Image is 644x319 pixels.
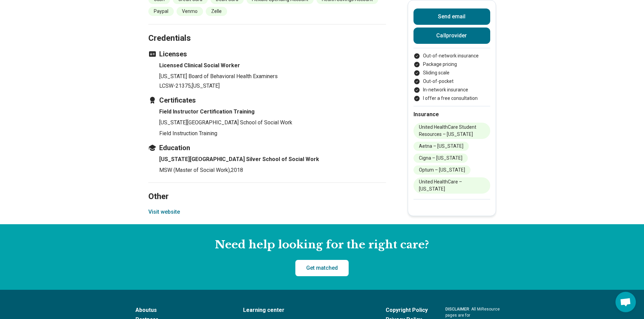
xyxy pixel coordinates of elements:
h3: Licenses [148,49,386,59]
h4: Field Instructor Certification Training [159,108,386,116]
ul: Payment options [413,52,490,102]
p: MSW (Master of Social Work) , 2018 [159,166,386,174]
h2: Other [148,175,386,202]
li: Optum – [US_STATE] [413,165,471,175]
h2: Need help looking for the right care? [5,238,639,252]
div: Open chat [615,292,636,312]
li: Package pricing [413,61,490,68]
li: Zelle [206,7,227,16]
li: Aetna – [US_STATE] [413,142,469,151]
button: Visit website [148,208,180,216]
a: Learning center [243,306,368,314]
li: Venmo [177,7,203,16]
p: [US_STATE] Board of Behavioral Health Examiners [159,72,386,81]
li: In-network insurance [413,86,490,93]
li: United HealthCare Student Resources – [US_STATE] [413,123,490,139]
span: DISCLAIMER [445,307,469,312]
h3: Education [148,143,386,153]
a: Copyright Policy [386,306,428,314]
li: Sliding scale [413,69,490,76]
h2: Credentials [148,16,386,44]
li: I offer a free consultation [413,95,490,102]
li: Out-of-network insurance [413,52,490,59]
p: [US_STATE][GEOGRAPHIC_DATA] School of Social Work [159,119,386,127]
li: United HealthCare – [US_STATE] [413,177,490,194]
button: Callprovider [413,28,490,44]
h4: [US_STATE][GEOGRAPHIC_DATA] Silver School of Social Work [159,155,386,163]
h3: Certificates [148,95,386,105]
li: Paypal [148,7,174,16]
li: Cigna – [US_STATE] [413,154,468,163]
p: Field Instruction Training [159,129,386,138]
li: Out-of-pocket [413,78,490,85]
a: Aboutus [135,306,225,314]
p: LCSW-21375 [159,82,386,90]
h2: Insurance [413,110,490,119]
button: Send email [413,8,490,25]
span: , [US_STATE] [191,83,220,89]
a: Get matched [295,260,349,276]
h4: Licensed Clinical Social Worker [159,61,386,70]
